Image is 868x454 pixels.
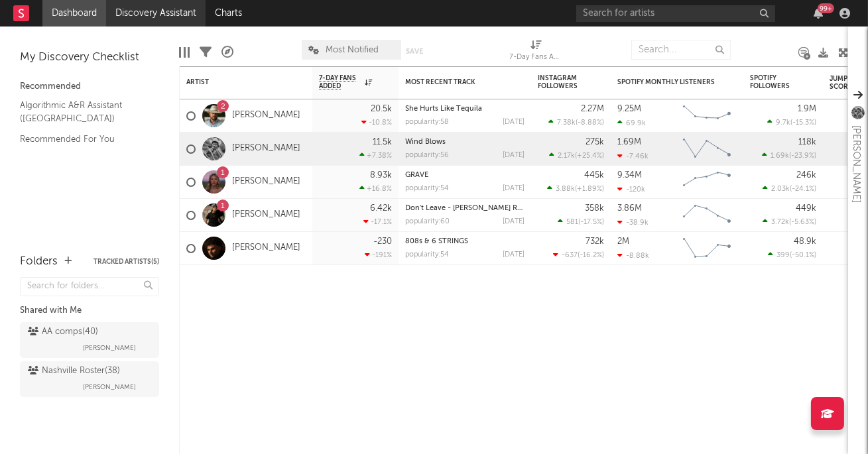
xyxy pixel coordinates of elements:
[771,152,789,160] span: 1.69k
[558,217,604,226] div: ( )
[20,50,159,66] div: My Discovery Checklist
[617,251,649,260] div: -8.88k
[557,119,576,127] span: 7.38k
[20,322,159,358] a: AA comps(40)[PERSON_NAME]
[359,151,392,160] div: +7.38 %
[179,33,190,72] div: Edit Columns
[405,185,449,192] div: popularity: 54
[585,204,604,213] div: 358k
[791,219,814,226] span: -5.63 %
[232,110,300,121] a: [PERSON_NAME]
[28,363,120,379] div: Nashville Roster ( 38 )
[580,252,602,259] span: -16.2 %
[617,204,642,213] div: 3.86M
[503,218,525,225] div: [DATE]
[776,119,790,127] span: 9.7k
[631,40,731,60] input: Search...
[405,105,525,113] div: She Hurts Like Tequila
[548,118,604,127] div: ( )
[798,138,816,146] div: 118k
[814,8,823,19] button: 99+
[549,151,604,160] div: ( )
[763,217,816,226] div: ( )
[617,119,646,127] div: 69.9k
[576,5,775,22] input: Search for artists
[581,105,604,113] div: 2.27M
[617,171,642,180] div: 9.34M
[93,258,159,265] button: Tracked Artists(5)
[221,33,233,72] div: A&R Pipeline
[617,152,649,160] div: -7.46k
[617,185,645,194] div: -120k
[767,118,816,127] div: ( )
[553,251,604,259] div: ( )
[768,251,816,259] div: ( )
[556,186,575,193] span: 3.88k
[617,105,641,113] div: 9.25M
[577,152,602,160] span: +25.4 %
[405,172,428,179] a: GRAVE
[750,74,796,90] div: Spotify Followers
[830,75,863,91] div: Jump Score
[586,237,604,246] div: 732k
[792,119,814,127] span: -15.3 %
[200,33,212,72] div: Filters
[405,105,482,113] a: She Hurts Like Tequila
[677,232,737,265] svg: Chart title
[405,78,505,86] div: Most Recent Track
[20,254,58,270] div: Folders
[792,186,814,193] span: -24.1 %
[617,237,629,246] div: 2M
[503,119,525,126] div: [DATE]
[510,33,563,72] div: 7-Day Fans Added (7-Day Fans Added)
[577,186,602,193] span: +1.89 %
[370,204,392,213] div: 6.42k
[796,171,816,180] div: 246k
[405,172,525,179] div: GRAVE
[677,166,737,199] svg: Chart title
[319,74,361,90] span: 7-Day Fans Added
[232,209,300,221] a: [PERSON_NAME]
[617,138,641,146] div: 1.69M
[326,46,379,54] span: Most Notified
[584,171,604,180] div: 445k
[771,186,790,193] span: 2.03k
[363,217,392,226] div: -17.1 %
[406,48,423,55] button: Save
[20,303,159,319] div: Shared with Me
[848,125,864,203] div: [PERSON_NAME]
[405,139,525,146] div: Wind Blows
[373,237,392,246] div: -230
[677,99,737,133] svg: Chart title
[510,50,563,66] div: 7-Day Fans Added (7-Day Fans Added)
[771,219,789,226] span: 3.72k
[370,171,392,180] div: 8.93k
[503,185,525,192] div: [DATE]
[405,139,446,146] a: Wind Blows
[562,252,578,259] span: -637
[20,277,159,296] input: Search for folders...
[503,152,525,159] div: [DATE]
[763,184,816,193] div: ( )
[405,152,449,159] div: popularity: 56
[677,199,737,232] svg: Chart title
[776,252,790,259] span: 399
[405,238,525,245] div: 808s & 6 STRINGS
[20,132,146,146] a: Recommended For You
[405,218,450,225] div: popularity: 60
[558,152,575,160] span: 2.17k
[677,133,737,166] svg: Chart title
[538,74,584,90] div: Instagram Followers
[405,205,525,212] div: Don't Leave - Jolene Remix
[791,152,814,160] span: -23.9 %
[580,219,602,226] span: -17.5 %
[405,205,534,212] a: Don't Leave - [PERSON_NAME] Remix
[20,361,159,397] a: Nashville Roster(38)[PERSON_NAME]
[503,251,525,258] div: [DATE]
[20,98,146,125] a: Algorithmic A&R Assistant ([GEOGRAPHIC_DATA])
[547,184,604,193] div: ( )
[818,3,834,13] div: 99 +
[762,151,816,160] div: ( )
[371,105,392,113] div: 20.5k
[798,105,816,113] div: 1.9M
